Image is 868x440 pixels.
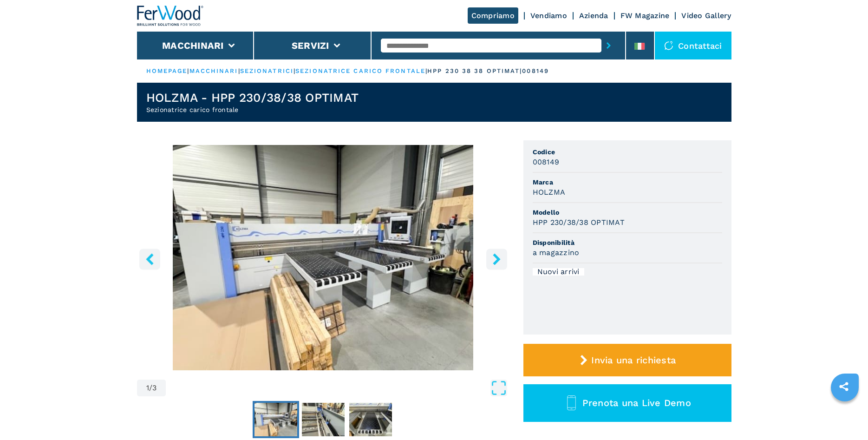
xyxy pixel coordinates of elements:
span: | [425,67,427,74]
button: Go to Slide 1 [253,401,299,438]
img: 9eda36d1f4ed91e1ca994eb39ccaa6e4 [349,403,392,436]
button: Invia una richiesta [523,344,731,376]
span: 3 [152,384,157,392]
span: 1 [146,384,149,392]
a: macchinari [189,67,238,74]
button: Macchinari [162,40,224,51]
h3: 008149 [533,157,560,167]
span: | [294,67,295,74]
span: Modello [533,208,722,217]
iframe: Chat [829,398,861,433]
span: Disponibilità [533,238,722,247]
img: Contattaci [664,41,673,50]
div: Contattaci [655,32,731,59]
button: right-button [486,249,507,269]
a: Vendiamo [530,11,567,20]
h1: HOLZMA - HPP 230/38/38 OPTIMAT [146,90,359,105]
div: Nuovi arrivi [533,268,584,276]
h3: a magazzino [533,247,580,258]
a: sezionatrice carico frontale [295,67,425,74]
h3: HPP 230/38/38 OPTIMAT [533,217,625,228]
a: HOMEPAGE [146,67,188,74]
span: Marca [533,177,722,187]
button: Open Fullscreen [168,380,507,396]
button: Go to Slide 3 [347,401,394,438]
a: Azienda [579,11,608,20]
a: FW Magazine [620,11,670,20]
a: Video Gallery [681,11,731,20]
img: c03fd4a8e4dcee3dd2230a213e3262da [255,403,297,436]
p: 008149 [522,67,549,75]
span: | [187,67,189,74]
h2: Sezionatrice carico frontale [146,105,359,114]
span: Codice [533,147,722,157]
button: submit-button [601,35,616,56]
img: Sezionatrice carico frontale HOLZMA HPP 230/38/38 OPTIMAT [137,145,509,370]
span: Prenota una Live Demo [582,397,691,408]
button: Go to Slide 2 [300,401,346,438]
h3: HOLZMA [533,187,566,197]
img: 7f1a8fa25e2b2d7959e3a5f8856c857a [302,403,345,436]
button: left-button [139,249,160,269]
a: sezionatrici [240,67,294,74]
p: hpp 230 38 38 optimat | [427,67,522,75]
a: Compriamo [468,7,518,24]
img: Ferwood [137,6,204,26]
nav: Thumbnail Navigation [137,401,509,438]
a: sharethis [832,375,855,398]
span: / [149,384,152,392]
span: Invia una richiesta [591,355,676,366]
button: Prenota una Live Demo [523,384,731,422]
div: Go to Slide 1 [137,145,509,370]
span: | [238,67,240,74]
button: Servizi [292,40,329,51]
